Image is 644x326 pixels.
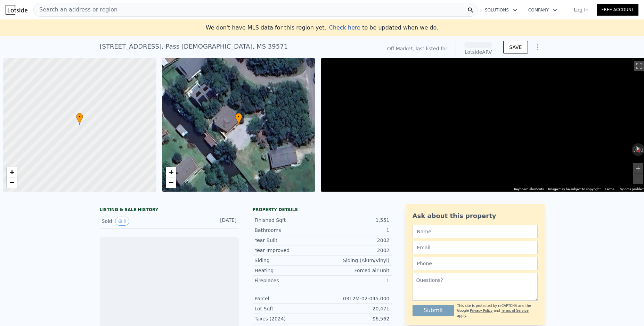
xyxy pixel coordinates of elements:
[206,24,438,32] div: We don't have MLS data for this region yet.
[115,217,130,226] button: View historical data
[531,40,545,54] button: Show Options
[34,6,117,14] span: Search an address or region
[322,257,390,264] div: Siding (Alum/Vinyl)
[605,187,614,191] a: Terms (opens in new tab)
[100,207,239,214] div: LISTING & SALE HISTORY
[322,247,390,254] div: 2002
[235,114,242,120] span: •
[255,277,322,284] div: Fireplaces
[10,168,14,176] span: +
[322,237,390,244] div: 2002
[322,295,390,302] div: 0312M-02-045.000
[329,24,360,31] span: Check here
[565,6,597,13] a: Log In
[255,257,322,264] div: Siding
[633,143,643,157] button: Reset the view
[503,41,528,53] button: SAVE
[7,167,17,177] a: Zoom in
[322,277,390,284] div: 1
[169,168,173,176] span: +
[322,217,390,224] div: 1,551
[523,4,563,16] button: Company
[479,4,523,16] button: Solutions
[76,114,83,120] span: •
[166,177,176,188] a: Zoom out
[76,113,83,125] div: •
[323,183,345,192] a: Open this area in Google Maps (opens a new window)
[6,5,27,15] img: Lotside
[322,315,390,322] div: $6,562
[329,24,438,32] div: to be updated when we do.
[100,42,288,51] div: [STREET_ADDRESS] , Pass [DEMOGRAPHIC_DATA] , MS 39571
[501,309,529,312] a: Terms of Service
[413,225,538,238] input: Name
[633,163,643,174] button: Zoom in
[633,174,643,184] button: Zoom out
[322,227,390,234] div: 1
[255,237,322,244] div: Year Built
[323,183,345,192] img: Google
[255,315,322,322] div: Taxes (2024)
[255,247,322,254] div: Year Improved
[169,178,173,187] span: −
[597,4,638,16] a: Free Account
[206,217,237,226] div: [DATE]
[413,305,455,316] button: Submit
[166,167,176,177] a: Zoom in
[322,267,390,274] div: Forced air unit
[7,177,17,188] a: Zoom out
[470,309,492,312] a: Privacy Policy
[255,217,322,224] div: Finished Sqft
[255,227,322,234] div: Bathrooms
[10,178,14,187] span: −
[102,217,164,226] div: Sold
[457,303,537,318] div: This site is protected by reCAPTCHA and the Google and apply.
[322,305,390,312] div: 20,471
[235,113,242,125] div: •
[632,143,636,156] button: Rotate counterclockwise
[413,211,538,221] div: Ask about this property
[464,49,492,56] div: Lotside ARV
[514,187,544,192] button: Keyboard shortcuts
[548,187,601,191] span: Image may be subject to copyright
[255,305,322,312] div: Lot Sqft
[253,207,392,212] div: Property details
[387,45,448,52] div: Off Market, last listed for
[413,257,538,270] input: Phone
[255,295,322,302] div: Parcel
[413,241,538,254] input: Email
[255,267,322,274] div: Heating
